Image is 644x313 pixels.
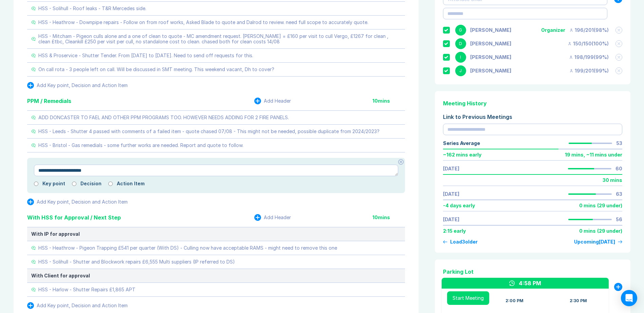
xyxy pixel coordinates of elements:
div: 150 / 150 ( 100 %) [568,41,609,46]
label: Action Item [117,181,145,186]
div: J [455,65,466,76]
div: 60 [615,166,622,171]
div: HSS & Proservice - Shutter Tender. From [DATE] to [DATE]. Need to send off requests for this. [38,53,253,58]
div: PPM / Remedials [27,97,71,105]
div: Add Header [264,98,291,104]
button: Add Header [254,214,291,221]
div: 10 mins [372,215,405,220]
div: 63 [616,191,622,197]
div: Load 3 older [450,239,478,245]
div: 19 mins , ~ 11 mins under [565,152,622,158]
button: Add Key point, Decision and Action Item [27,199,128,205]
div: 2:15 early [443,228,466,234]
div: With Client for approval [31,273,401,278]
div: HSS - Heathrow - Pigeon Trapping £541 per quarter (With DS) - Culling now have acceptable RAMS - ... [38,245,337,251]
div: HSS - Solihull - Roof leaks - T&R Mercedes side. [38,6,146,11]
div: Upcoming [DATE] [574,239,615,245]
div: HSS - Leeds - Shutter 4 passed with comments of a failed item - quote chased 07/08 - This might n... [38,129,380,134]
div: Meeting History [443,99,622,107]
a: [DATE] [443,191,459,197]
div: Add Key point, Decision and Action Item [37,199,128,205]
div: 10 mins [372,98,405,104]
button: Start Meeting [447,291,489,305]
a: [DATE] [443,217,459,222]
button: Add Key point, Decision and Action Item [27,82,128,89]
div: Add Key point, Decision and Action Item [37,303,128,308]
div: HSS - Harlow - Shutter Repairs £1,865 APT [38,287,135,292]
div: With HSS for Approval / Next Step [27,213,121,222]
div: On call rota - 3 people left on call. Will be discussed in SMT meeting. This weekend vacant, Dh t... [38,67,274,72]
label: Key point [42,181,65,186]
div: ~ 162 mins early [443,152,481,158]
div: 4:58 PM [519,279,541,287]
div: Link to Previous Meetings [443,113,622,121]
div: Open Intercom Messenger [621,290,637,306]
div: Gemma White [470,27,511,33]
div: Jonny Welbourn [470,68,511,74]
div: G [455,25,466,36]
div: 56 [616,217,622,222]
div: With IP for approval [31,231,401,237]
div: D [455,38,466,49]
div: 198 / 199 ( 99 %) [569,55,609,60]
div: Series Average [443,141,480,146]
div: I [455,52,466,63]
div: 0 mins [579,203,596,208]
div: David Hayter [470,41,511,46]
div: ( 29 under ) [597,228,622,234]
a: [DATE] [443,166,459,171]
div: 2:30 PM [570,298,587,304]
div: 0 mins [579,228,596,234]
label: Decision [80,181,102,186]
div: 53 [616,141,622,146]
div: Add Header [264,215,291,220]
div: Parking Lot [443,268,622,276]
button: Add Header [254,98,291,104]
a: Upcoming[DATE] [574,239,622,245]
div: -4 days early [443,203,475,208]
div: HSS - Bristol - Gas remedials - some further works are needed. Report and quote to follow. [38,143,243,148]
div: Iain Parnell [470,55,511,60]
div: HSS - Solihull - Shutter and Blockwork repairs £6,555 Multi suppliers (IP referred to DS) [38,259,235,265]
div: Organizer [541,27,565,33]
div: 199 / 201 ( 99 %) [569,68,609,74]
div: ADD DONCASTER TO FAEL AND OTHER PPM PROGRAMS TOO. HOWEVER NEEDS ADDING FOR 2 FIRE PANELS. [38,115,289,120]
button: Load3older [443,239,478,245]
div: 30 mins [603,178,622,183]
div: ( 29 under ) [597,203,622,208]
div: HSS - Mitcham - Pigeon culls alone and a one of clean to quote - MC amendment request. [PERSON_NA... [38,34,401,44]
div: 2:00 PM [505,298,523,304]
div: 196 / 201 ( 98 %) [569,27,609,33]
button: Add Key point, Decision and Action Item [27,302,128,309]
div: Add Key point, Decision and Action Item [37,83,128,88]
div: HSS - Heathrow - Downpipe repairs - Follow on from roof works, Asked Blade to quote and Dalrod to... [38,20,368,25]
